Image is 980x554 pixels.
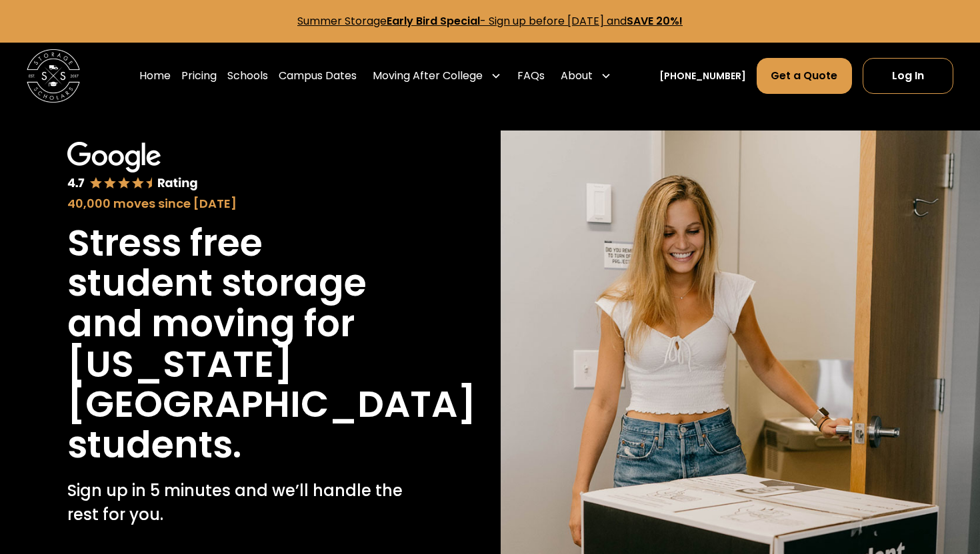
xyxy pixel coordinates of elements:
p: Sign up in 5 minutes and we’ll handle the rest for you. [67,479,413,527]
img: Google 4.7 star rating [67,142,199,192]
a: Get a Quote [757,58,851,94]
div: 40,000 moves since [DATE] [67,194,413,212]
a: Log In [863,58,953,94]
img: Storage Scholars main logo [27,49,80,103]
strong: SAVE 20%! [627,13,683,29]
a: Summer StorageEarly Bird Special- Sign up before [DATE] andSAVE 20%! [297,13,683,29]
a: home [27,49,80,103]
a: Home [139,57,171,95]
strong: Early Bird Special [387,13,480,29]
h1: students. [67,425,241,465]
a: FAQs [517,57,545,95]
div: Moving After College [373,68,483,84]
div: Moving After College [367,57,507,95]
a: Campus Dates [279,57,357,95]
div: About [555,57,617,95]
h1: Stress free student storage and moving for [67,223,413,344]
div: About [561,68,593,84]
a: [PHONE_NUMBER] [659,69,746,83]
a: Pricing [181,57,217,95]
h1: [US_STATE][GEOGRAPHIC_DATA] [67,344,476,425]
a: Schools [227,57,268,95]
